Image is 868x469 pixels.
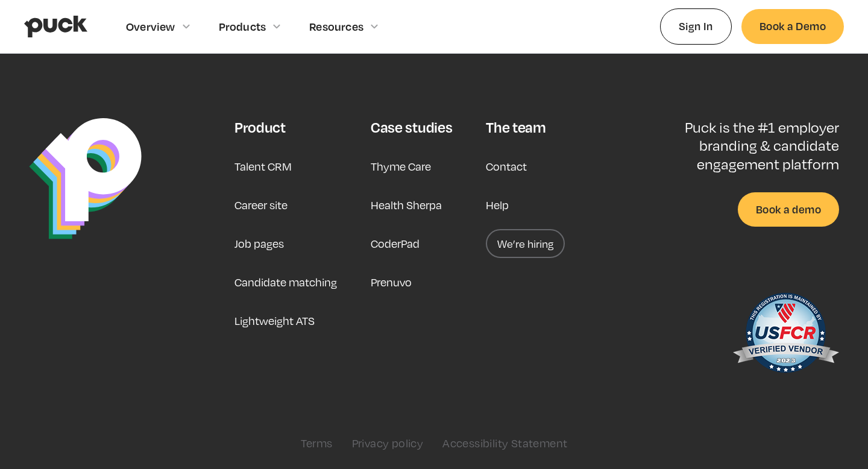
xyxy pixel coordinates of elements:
[371,118,452,136] div: Case studies
[301,436,333,450] a: Terms
[738,192,839,227] a: Book a demo
[234,152,292,181] a: Talent CRM
[646,118,839,173] p: Puck is the #1 employer branding & candidate engagement platform
[371,190,442,219] a: Health Sherpa
[234,268,337,297] a: Candidate matching
[371,229,420,258] a: CoderPad
[126,20,175,33] div: Overview
[29,118,142,239] img: Puck Logo
[234,118,286,136] div: Product
[486,152,527,181] a: Contact
[352,436,424,450] a: Privacy policy
[234,190,288,219] a: Career site
[660,8,732,44] a: Sign In
[732,287,839,383] img: US Federal Contractor Registration System for Award Management Verified Vendor Seal
[486,190,509,219] a: Help
[741,9,844,43] a: Book a Demo
[442,436,567,450] a: Accessibility Statement
[219,20,266,33] div: Products
[486,229,565,258] a: We’re hiring
[234,306,315,335] a: Lightweight ATS
[486,118,546,136] div: The team
[371,152,431,181] a: Thyme Care
[234,229,284,258] a: Job pages
[309,20,363,33] div: Resources
[371,268,412,297] a: Prenuvo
